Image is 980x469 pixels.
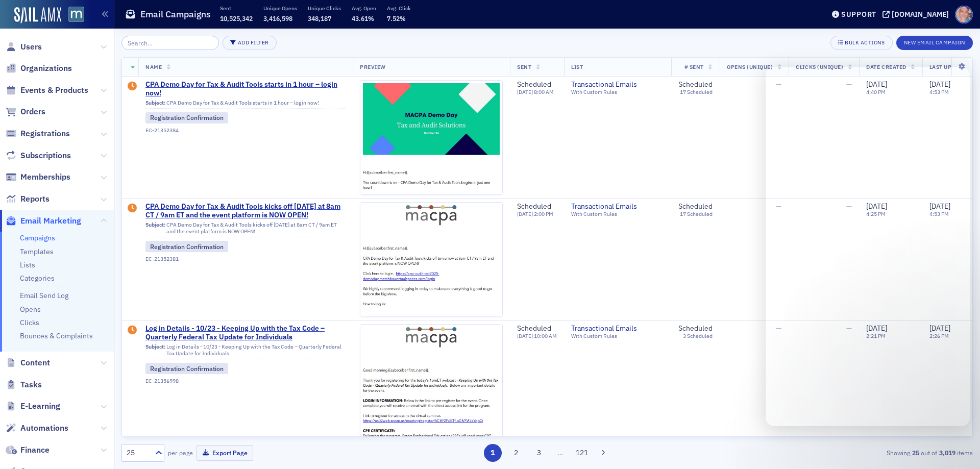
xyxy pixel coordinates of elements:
[263,5,297,12] p: Unique Opens
[696,448,973,457] div: Showing out of items
[20,445,50,456] span: Finance
[6,41,42,53] a: Users
[145,63,162,70] span: Name
[517,202,553,211] div: Scheduled
[145,221,165,235] span: Subject:
[14,7,61,23] a: SailAMX
[6,150,71,161] a: Subscriptions
[145,324,346,342] a: Log in Details - 10/23 - Keeping Up with the Tax Code – Quarterly Federal Tax Update for Individuals
[534,332,557,339] span: 10:00 AM
[20,423,68,434] span: Automations
[841,10,876,19] div: Support
[220,14,253,22] span: 10,525,342
[6,215,81,227] a: Email Marketing
[68,7,84,22] img: SailAMX
[6,445,50,456] a: Finance
[20,85,88,96] span: Events & Products
[145,202,346,220] a: CPA Demo Day for Tax & Audit Tools kicks off [DATE] at 8am CT / 9am ET and the event platform is ...
[845,40,885,45] div: Bulk Actions
[830,36,892,50] button: Bulk Actions
[571,63,583,70] span: List
[937,448,957,457] strong: 3,019
[517,210,534,217] span: [DATE]
[20,401,60,412] span: E-Learning
[766,67,970,426] iframe: To enrich screen reader interactions, please activate Accessibility in Grammarly extension settings
[530,444,548,462] button: 3
[6,401,60,412] a: E-Learning
[20,215,81,227] span: Email Marketing
[220,5,253,12] p: Sent
[20,305,41,314] a: Opens
[945,434,970,459] iframe: Intercom live chat
[145,241,228,252] div: Registration Confirmation
[20,274,55,283] a: Categories
[140,8,211,20] h1: Email Campaigns
[61,7,84,24] a: View Homepage
[517,63,531,70] span: Sent
[6,379,42,390] a: Tasks
[145,343,165,357] span: Subject:
[571,80,664,89] a: Transactional Emails
[866,63,906,70] span: Date Created
[145,100,346,109] div: CPA Demo Day for Tax & Audit Tools starts in 1 hour – login now!
[883,11,952,18] button: [DOMAIN_NAME]
[360,63,386,70] span: Preview
[571,211,664,217] div: With Custom Rules
[20,318,39,327] a: Clicks
[387,14,406,22] span: 7.52%
[892,10,949,19] div: [DOMAIN_NAME]
[517,88,534,95] span: [DATE]
[168,448,193,457] label: per page
[145,378,346,384] div: EC-21356998
[573,444,591,462] button: 121
[20,260,35,269] a: Lists
[20,41,42,53] span: Users
[308,14,331,22] span: 348,187
[360,81,502,468] img: email-preview-3127.jpeg
[571,324,664,333] a: Transactional Emails
[145,80,346,98] a: CPA Demo Day for Tax & Audit Tools starts in 1 hour – login now!
[680,89,713,95] div: 17 Scheduled
[308,5,341,12] p: Unique Clicks
[127,448,149,458] div: 25
[929,63,969,70] span: Last Updated
[507,444,525,462] button: 2
[571,202,664,211] a: Transactional Emails
[910,448,921,457] strong: 25
[20,128,70,139] span: Registrations
[145,343,346,359] div: Log in Details - 10/23 - Keeping Up with the Tax Code – Quarterly Federal Tax Update for Individuals
[20,171,70,183] span: Memberships
[20,106,45,117] span: Orders
[20,331,93,340] a: Bounces & Complaints
[534,88,554,95] span: 8:00 AM
[20,291,68,300] a: Email Send Log
[534,210,553,217] span: 2:00 PM
[20,357,50,368] span: Content
[571,333,664,339] div: With Custom Rules
[517,324,557,333] div: Scheduled
[223,36,277,50] button: Add Filter
[197,445,253,461] button: Export Page
[263,14,292,22] span: 3,416,598
[145,127,346,134] div: EC-21352384
[128,204,137,214] div: Draft
[6,106,45,117] a: Orders
[484,444,502,462] button: 1
[571,89,664,95] div: With Custom Rules
[20,379,42,390] span: Tasks
[678,80,713,89] div: Scheduled
[20,247,54,256] a: Templates
[6,171,70,183] a: Memberships
[680,211,713,217] div: 17 Scheduled
[145,100,165,106] span: Subject:
[796,63,843,70] span: Clicks (Unique)
[896,36,973,50] button: New Email Campaign
[145,112,228,124] div: Registration Confirmation
[6,85,88,96] a: Events & Products
[684,63,704,70] span: # Sent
